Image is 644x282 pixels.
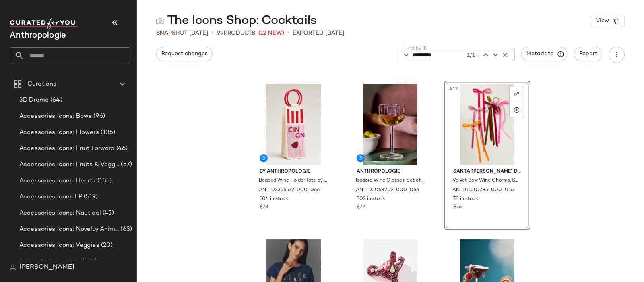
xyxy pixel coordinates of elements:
[156,17,164,25] img: svg%3e
[156,47,213,61] button: Request changes
[10,264,16,271] img: svg%3e
[260,204,268,211] span: $78
[99,241,113,250] span: (20)
[19,241,99,250] span: Accessories Icons: Veggies
[293,29,344,38] p: Exported [DATE]
[448,85,460,93] span: #12
[357,168,425,175] span: Anthropologie
[49,96,62,105] span: (64)
[99,128,116,137] span: (135)
[452,177,520,184] span: Velvet Bow Wine Charms, Set of 6 by Santa [PERSON_NAME] Design Studio in Beige at Anthropologie
[465,51,475,60] div: 1/1
[259,177,327,184] span: Beaded Wine Holder Tote by Anthropologie in Pink, Women's, Cotton
[19,192,82,202] span: Accessories Icons LP
[579,51,597,57] span: Report
[92,112,105,121] span: (96)
[19,96,49,105] span: 3D Drama
[119,225,132,234] span: (63)
[19,128,99,137] span: Accessories Icons: Flowers
[19,176,96,186] span: Accessories Icons: Hearts
[258,29,284,38] span: (12 New)
[19,209,101,218] span: Accessories Icons: Nautical
[260,168,328,175] span: By Anthropologie
[357,196,385,203] span: 302 in stock
[19,225,119,234] span: Accessories Icons: Novelty Animal
[253,84,334,165] img: 103356572_066_b
[19,160,119,169] span: Accessories Icons: Fruits & Veggies
[156,29,208,38] span: Snapshot [DATE]
[19,112,92,121] span: Accessories Icons: Bows
[217,30,224,36] span: 99
[356,177,424,184] span: Isadora Wine Glasses, Set of 4 by Anthropologie in Pink, Size: Small
[526,50,563,58] span: Metadata
[217,29,255,38] div: Products
[521,47,568,61] button: Metadata
[10,18,78,29] img: cfy_white_logo.C9jOOHJF.svg
[161,51,208,57] span: Request changes
[350,84,431,165] img: 102068202_066_a
[19,257,80,266] span: Active & Sporty Sets
[447,84,528,165] img: 101207785_016_b
[10,31,66,40] span: Current Company Name
[96,176,112,186] span: (135)
[452,187,514,194] span: AN-101207785-000-016
[259,187,320,194] span: AN-103356572-000-066
[156,13,317,29] div: The Icons Shop: Cocktails
[82,192,98,202] span: (519)
[356,187,419,194] span: AN-102068202-000-066
[27,79,56,89] span: Curations
[19,144,115,153] span: Accessories Icons: Fruit Forward
[80,257,97,266] span: (120)
[591,15,625,27] button: View
[260,196,288,203] span: 104 in stock
[101,209,114,218] span: (45)
[595,18,609,24] span: View
[357,204,365,211] span: $72
[19,263,74,272] span: [PERSON_NAME]
[287,28,289,38] span: •
[211,28,213,38] span: •
[119,160,132,169] span: (57)
[574,47,602,61] button: Report
[514,92,519,97] img: svg%3e
[115,144,128,153] span: (46)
